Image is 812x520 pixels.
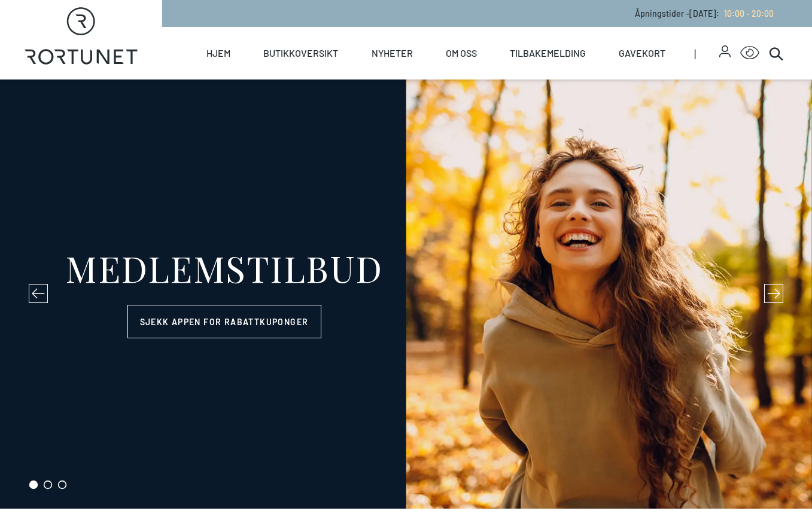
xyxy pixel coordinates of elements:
[619,27,665,79] a: Gavekort
[206,27,230,79] a: Hjem
[719,8,774,19] a: 10:00 - 20:00
[127,305,321,338] a: Sjekk appen for rabattkuponger
[740,44,759,63] button: Open Accessibility Menu
[65,250,383,286] div: MEDLEMSTILBUD
[372,27,413,79] a: Nyheter
[263,27,338,79] a: Butikkoversikt
[724,8,774,19] span: 10:00 - 20:00
[694,27,719,79] span: |
[510,27,586,79] a: Tilbakemelding
[635,7,774,20] p: Åpningstider - [DATE] :
[446,27,477,79] a: Om oss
